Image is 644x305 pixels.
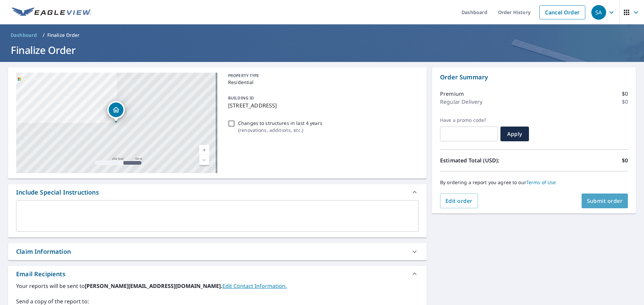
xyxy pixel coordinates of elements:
[199,155,209,165] a: Current Level 17, Zoom Out
[228,95,254,101] p: BUILDING ID
[107,101,125,122] div: Dropped pin, building 1, Residential property, 3328 34th Avenue Ct Greeley, CO 80634
[228,101,416,109] p: [STREET_ADDRESS]
[43,31,45,39] li: /
[587,197,623,205] span: Submit order
[12,7,91,17] img: EV Logo
[8,266,427,282] div: Email Recipients
[622,156,628,164] p: $0
[16,188,99,197] div: Include Special Instructions
[199,145,209,155] a: Current Level 17, Zoom In
[622,98,628,106] p: $0
[16,270,65,279] div: Email Recipients
[238,127,322,134] p: ( renovations, additions, etc. )
[539,5,585,19] a: Cancel Order
[8,43,636,57] h1: Finalize Order
[238,120,322,127] p: Changes to structures in last 4 years
[8,30,40,41] a: Dashboard
[622,90,628,98] p: $0
[440,73,628,82] p: Order Summary
[591,5,606,20] div: SA
[8,243,427,260] div: Claim Information
[16,282,419,290] label: Your reports will be sent to
[47,32,80,39] p: Finalize Order
[228,73,416,79] p: PROPERTY TYPE
[8,184,427,200] div: Include Special Instructions
[16,247,71,256] div: Claim Information
[222,282,287,290] a: EditContactInfo
[440,98,482,106] p: Regular Delivery
[526,179,556,185] a: Terms of Use
[228,79,416,86] p: Residential
[440,117,498,123] label: Have a promo code?
[445,197,473,205] span: Edit order
[11,32,37,39] span: Dashboard
[8,30,636,41] nav: breadcrumb
[440,156,534,164] p: Estimated Total (USD):
[500,127,529,141] button: Apply
[440,179,628,185] p: By ordering a report you agree to our
[440,194,478,208] button: Edit order
[506,130,524,138] span: Apply
[85,282,222,290] b: [PERSON_NAME][EMAIL_ADDRESS][DOMAIN_NAME].
[582,194,628,208] button: Submit order
[440,90,464,98] p: Premium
